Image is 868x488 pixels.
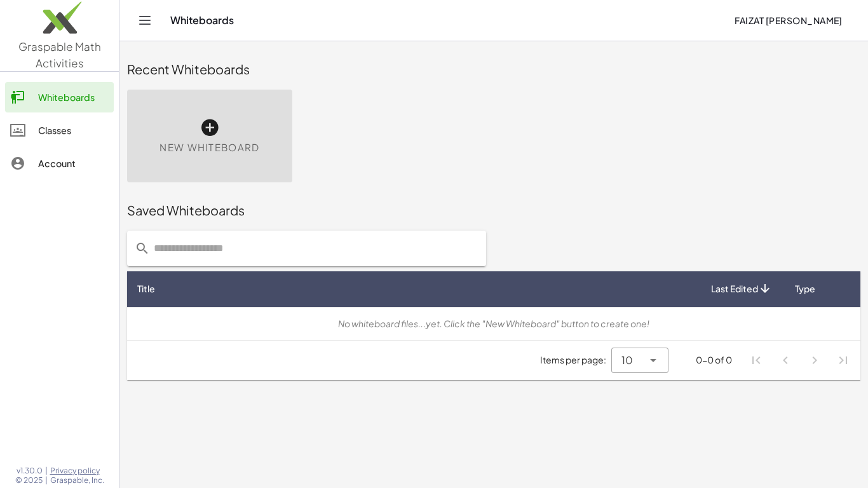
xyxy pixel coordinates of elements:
[795,282,815,295] span: Type
[45,475,48,485] span: |
[540,353,611,367] span: Items per page:
[135,10,155,30] button: Toggle navigation
[137,317,850,330] div: No whiteboard files...yet. Click the "New Whiteboard" button to create one!
[5,115,114,146] a: Classes
[18,39,101,70] span: Graspable Math Activities
[696,353,732,367] div: 0-0 of 0
[135,241,150,256] i: prepended action
[50,475,104,485] span: Graspable, Inc.
[137,282,155,295] span: Title
[38,123,109,138] div: Classes
[38,90,109,105] div: Whiteboards
[735,15,843,26] span: Faizat [PERSON_NAME]
[17,466,43,476] span: v1.30.0
[38,156,109,171] div: Account
[127,60,860,78] div: Recent Whiteboards
[5,148,114,179] a: Account
[724,9,853,32] button: Faizat [PERSON_NAME]
[621,353,633,368] span: 10
[45,466,48,476] span: |
[5,82,114,112] a: Whiteboards
[159,140,259,155] span: New Whiteboard
[742,346,858,375] nav: Pagination Navigation
[711,282,758,295] span: Last Edited
[50,466,104,476] a: Privacy policy
[15,475,43,485] span: © 2025
[127,201,860,219] div: Saved Whiteboards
